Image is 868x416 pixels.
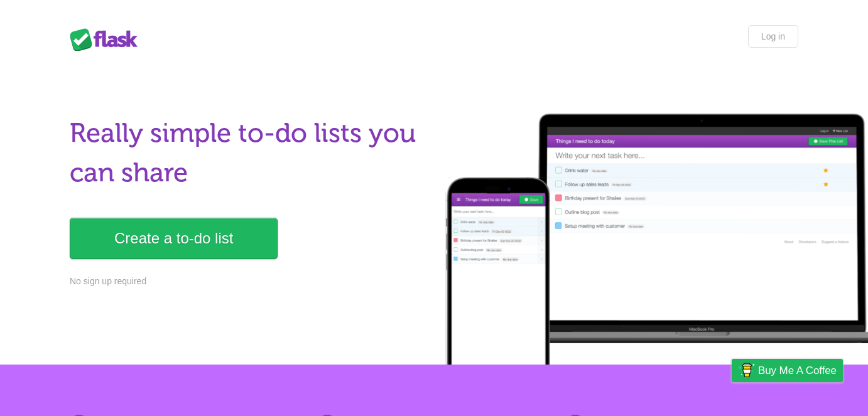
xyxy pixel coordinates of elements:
img: Buy me a coffee [738,360,755,381]
h1: Really simple to-do lists you can share [70,114,426,193]
span: Buy me a coffee [758,360,837,381]
p: No sign up required [70,275,426,288]
div: Flask Lists [70,28,145,51]
a: Create a to-do list [70,218,278,259]
a: Buy me a coffee [732,359,843,382]
a: Log in [748,25,798,48]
